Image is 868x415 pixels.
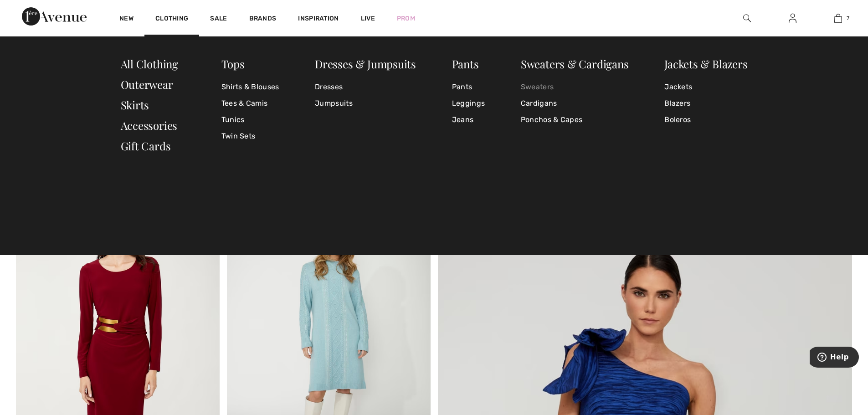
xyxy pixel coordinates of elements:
[249,15,277,24] a: Brands
[221,128,279,144] a: Twin Sets
[22,7,87,26] img: 1ère Avenue
[298,15,339,24] span: Inspiration
[315,95,416,112] a: Jumpsuits
[121,77,173,92] a: Outerwear
[361,14,375,23] a: Live
[221,112,279,128] a: Tunics
[119,15,134,24] a: New
[452,56,479,71] a: Pants
[664,56,747,71] a: Jackets & Blazers
[121,56,178,71] a: All Clothing
[121,138,171,153] a: Gift Cards
[521,79,629,95] a: Sweaters
[315,56,416,71] a: Dresses & Jumpsuits
[521,95,629,112] a: Cardigans
[210,15,227,24] a: Sale
[521,56,629,71] a: Sweaters & Cardigans
[221,56,245,71] a: Tops
[315,79,416,95] a: Dresses
[155,15,188,24] a: Clothing
[121,97,149,112] a: Skirts
[664,112,747,128] a: Boleros
[834,13,842,24] img: My Bag
[397,14,415,23] a: Prom
[847,14,849,22] span: 7
[452,112,485,128] a: Jeans
[221,79,279,95] a: Shirts & Blouses
[664,95,747,112] a: Blazers
[810,347,859,369] iframe: Opens a widget where you can find more information
[521,112,629,128] a: Ponchos & Capes
[781,13,804,24] a: Sign In
[664,79,747,95] a: Jackets
[121,118,178,133] a: Accessories
[452,79,485,95] a: Pants
[221,95,279,112] a: Tees & Camis
[816,13,860,24] a: 7
[743,13,751,24] img: search the website
[789,13,796,24] img: My Info
[452,95,485,112] a: Leggings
